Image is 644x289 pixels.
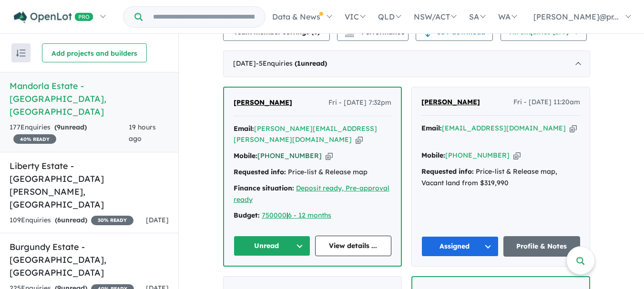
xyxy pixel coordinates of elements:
[234,211,260,219] strong: Budget:
[234,184,294,192] strong: Finance situation:
[288,211,331,219] a: 6 - 12 months
[10,122,129,145] div: 177 Enquir ies
[262,211,286,219] a: 750000
[234,168,286,176] strong: Requested info:
[421,98,480,106] span: [PERSON_NAME]
[234,236,310,256] button: Unread
[234,184,389,204] a: Deposit ready, Pre-approval ready
[442,124,566,132] a: [EMAIL_ADDRESS][DOMAIN_NAME]
[234,151,257,160] strong: Mobile:
[513,97,580,108] span: Fri - [DATE] 11:20am
[57,216,61,224] span: 6
[421,236,499,257] button: Assigned
[10,240,169,279] h5: Burgundy Estate - [GEOGRAPHIC_DATA] , [GEOGRAPHIC_DATA]
[315,236,392,256] a: View details ...
[356,135,363,145] button: Copy
[295,59,327,68] strong: ( unread)
[14,11,93,23] img: Openlot PRO Logo White
[223,50,590,77] div: [DATE]
[503,236,581,257] a: Profile & Notes
[234,124,377,144] a: [PERSON_NAME][EMAIL_ADDRESS][PERSON_NAME][DOMAIN_NAME]
[421,151,445,159] strong: Mobile:
[57,123,61,131] span: 9
[234,210,391,221] div: |
[55,216,87,224] strong: ( unread)
[328,97,391,109] span: Fri - [DATE] 7:32pm
[13,134,56,144] span: 40 % READY
[234,124,254,133] strong: Email:
[146,216,169,224] span: [DATE]
[421,167,474,176] strong: Requested info:
[513,150,521,160] button: Copy
[234,97,292,109] a: [PERSON_NAME]
[257,151,322,160] a: [PHONE_NUMBER]
[144,7,263,27] input: Try estate name, suburb, builder or developer
[570,123,577,133] button: Copy
[129,123,156,143] span: 19 hours ago
[234,167,391,178] div: Price-list & Release map
[10,215,133,226] div: 109 Enquir ies
[297,59,301,68] span: 1
[421,166,580,189] div: Price-list & Release map, Vacant land from $319,990
[445,151,510,159] a: [PHONE_NUMBER]
[421,124,442,132] strong: Email:
[326,151,333,161] button: Copy
[421,97,480,108] a: [PERSON_NAME]
[10,159,169,211] h5: Liberty Estate - [GEOGRAPHIC_DATA][PERSON_NAME] , [GEOGRAPHIC_DATA]
[42,43,147,62] button: Add projects and builders
[533,12,619,21] span: [PERSON_NAME]@pr...
[256,59,327,68] span: - 5 Enquir ies
[345,31,354,37] img: bar-chart.svg
[91,216,133,225] span: 30 % READY
[234,98,292,107] span: [PERSON_NAME]
[16,50,26,57] img: sort.svg
[10,80,169,118] h5: Mandorla Estate - [GEOGRAPHIC_DATA] , [GEOGRAPHIC_DATA]
[54,123,87,131] strong: ( unread)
